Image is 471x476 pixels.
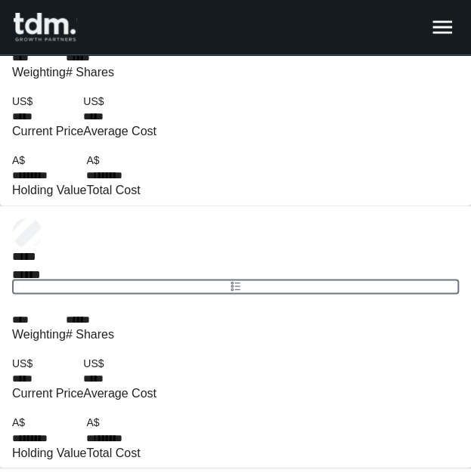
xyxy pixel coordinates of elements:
[12,356,83,371] p: US$
[12,279,459,294] a: View Client Communications
[83,385,156,403] p: Average Cost
[12,326,66,344] p: Weighting
[231,282,240,290] g: rgba(16, 24, 40, 0.6
[12,153,86,168] p: A$
[12,94,83,109] p: US$
[66,63,114,82] p: # Shares
[86,181,140,199] p: Total Cost
[86,415,140,430] p: A$
[12,415,86,430] p: A$
[86,153,140,168] p: A$
[83,122,156,141] p: Average Cost
[12,181,86,199] p: Holding Value
[12,444,86,462] p: Holding Value
[12,122,83,141] p: Current Price
[12,385,83,403] p: Current Price
[12,63,66,82] p: Weighting
[86,444,140,462] p: Total Cost
[66,326,114,344] p: # Shares
[83,94,156,109] p: US$
[83,356,156,371] p: US$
